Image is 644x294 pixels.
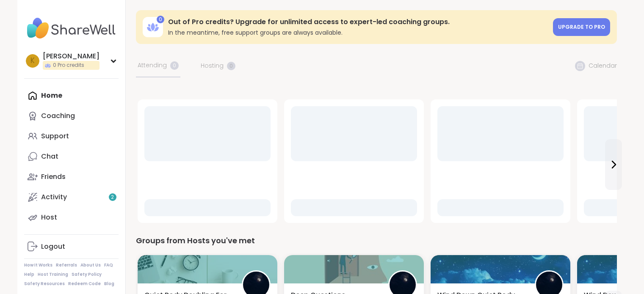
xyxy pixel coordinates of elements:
span: K [30,55,35,66]
h3: In the meantime, free support groups are always available. [168,28,548,37]
span: 0 Pro credits [53,62,84,69]
a: About Us [80,262,101,268]
a: Safety Policy [72,272,102,278]
h3: Out of Pro credits? Upgrade for unlimited access to expert-led coaching groups. [168,17,548,27]
div: Host [41,213,57,222]
div: [PERSON_NAME] [43,52,100,61]
span: 2 [111,194,114,201]
div: 0 [157,16,164,23]
div: Coaching [41,111,75,121]
a: Blog [104,281,114,287]
a: Coaching [24,106,119,126]
a: FAQ [104,262,113,268]
a: Referrals [56,262,77,268]
div: Logout [41,242,65,251]
div: Support [41,132,69,141]
a: Support [24,126,119,146]
div: Groups from Hosts you've met [136,235,617,247]
a: Host [24,207,119,228]
div: Activity [41,192,67,202]
img: ShareWell Nav Logo [24,14,119,43]
div: Chat [41,152,58,161]
a: Redeem Code [68,281,101,287]
a: How It Works [24,262,53,268]
a: Safety Resources [24,281,65,287]
a: Host Training [38,272,68,278]
div: Friends [41,172,66,181]
a: Upgrade to Pro [553,18,610,36]
a: Activity2 [24,187,119,207]
span: Upgrade to Pro [558,23,605,30]
a: Friends [24,167,119,187]
a: Help [24,272,34,278]
a: Logout [24,236,119,257]
a: Chat [24,146,119,167]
